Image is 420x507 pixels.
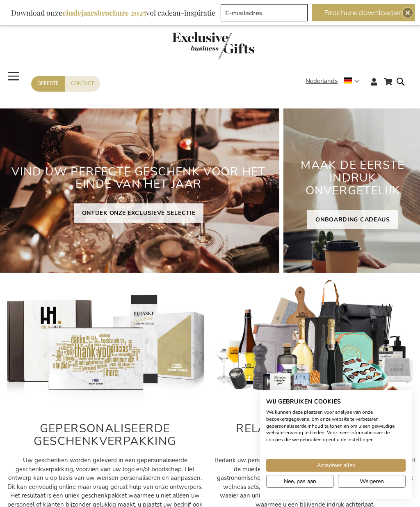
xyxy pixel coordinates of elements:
div: Nederlands [306,76,364,86]
img: Gepersonaliseerde relatiegeschenken voor personeel en klanten [4,279,206,405]
div: Download onze vol cadeau-inspiratie [7,4,219,21]
a: store logo [7,32,420,62]
form: marketing offers and promotions [221,4,310,24]
button: Alle cookies weigeren [338,475,406,488]
img: Gepersonaliseerde relatiegeschenken voor personeel en klanten [214,279,416,405]
span: Nederlands [306,76,338,86]
h2: Wij gebruiken cookies [266,398,406,406]
span: Nee, pas aan [284,477,316,486]
h2: GEPERSONALISEERDE GESCHENKVERPAKKING [4,422,206,448]
button: Brochure downloaden [312,4,415,21]
button: Pas cookie voorkeuren aan [266,475,334,488]
div: Close [403,8,413,18]
input: E-mailadres [221,4,308,21]
span: Accepteer alles [317,461,355,470]
p: We kunnen deze plaatsen voor analyse van onze bezoekersgegevens, om onze website te verbeteren, g... [266,409,406,443]
a: ONBOARDING CADEAUS [307,210,398,229]
b: eindejaarsbrochure 2025 [62,8,146,18]
img: Exclusive Business gifts logo [172,32,254,59]
button: Accepteer alle cookies [266,459,406,472]
a: Offerte [31,76,65,91]
a: ONTDEK ONZE EXCLUSIEVE SELECTIE [74,203,204,223]
img: Close [405,10,410,15]
span: Weigeren [360,477,384,486]
a: Contact [65,76,100,91]
h2: RELATIEGESCHENKEN MÉT IMPACT [214,422,416,448]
